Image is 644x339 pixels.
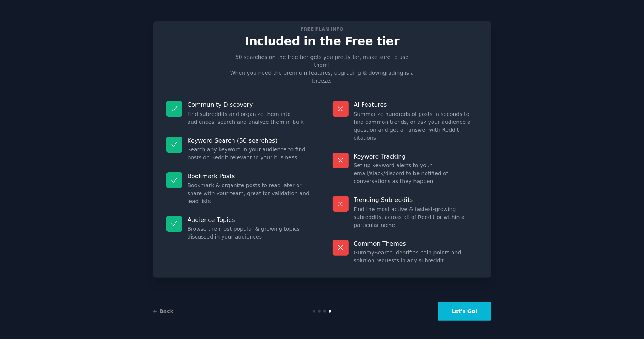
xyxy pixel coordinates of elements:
[354,205,478,229] dd: Find the most active & fastest-growing subreddits, across all of Reddit or within a particular niche
[188,110,312,126] dd: Find subreddits and organize them into audiences, search and analyze them in bulk
[354,249,478,265] dd: GummySearch identifies pain points and solution requests in any subreddit
[188,146,312,162] dd: Search any keyword in your audience to find posts on Reddit relevant to your business
[354,153,478,160] p: Keyword Tracking
[354,101,478,109] p: AI Features
[354,110,478,142] dd: Summarize hundreds of posts in seconds to find common trends, or ask your audience a question and...
[354,196,478,204] p: Trending Subreddits
[188,172,312,180] p: Bookmark Posts
[188,216,312,224] p: Audience Topics
[153,308,174,314] a: ← Back
[354,162,478,185] dd: Set up keyword alerts to your email/slack/discord to be notified of conversations as they happen
[188,182,312,205] dd: Bookmark & organize posts to read later or share with your team, great for validation and lead lists
[354,240,478,248] p: Common Themes
[188,137,312,145] p: Keyword Search (50 searches)
[161,35,483,48] p: Included in the Free tier
[438,302,491,321] button: Let's Go!
[299,25,344,33] span: Free plan info
[188,225,312,241] dd: Browse the most popular & growing topics discussed in your audiences
[188,101,312,109] p: Community Discovery
[227,53,417,85] p: 50 searches on the free tier gets you pretty far, make sure to use them! When you need the premiu...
